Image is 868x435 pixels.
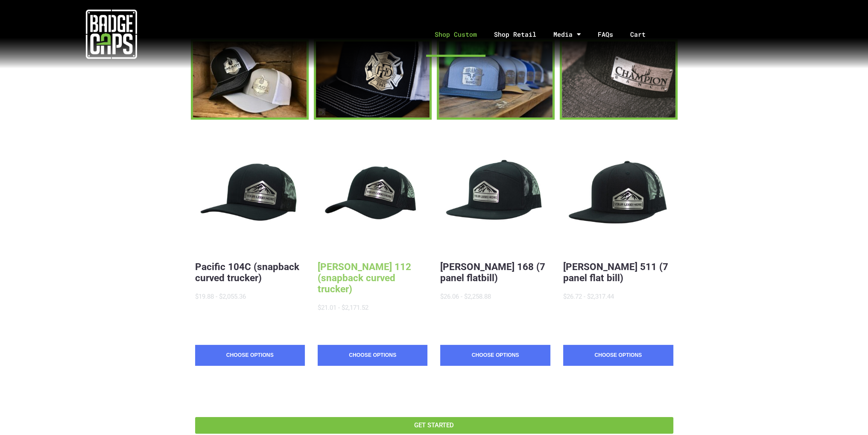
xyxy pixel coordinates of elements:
a: Shop Custom [426,12,485,57]
button: BadgeCaps - Pacific 104C [195,141,305,251]
a: Cart [622,12,665,57]
button: BadgeCaps - Richardson 168 [440,141,550,251]
button: BadgeCaps - Richardson 112 [318,141,427,251]
a: Choose Options [563,345,673,366]
a: FFD BadgeCaps Fire Department Custom unique apparel [314,39,432,119]
a: [PERSON_NAME] 112 (snapback curved trucker) [318,261,411,294]
span: $19.88 - $2,055.36 [195,293,246,300]
iframe: Chat Widget [825,394,868,435]
img: badgecaps white logo with green acccent [86,9,137,60]
a: Choose Options [318,345,427,366]
span: $21.01 - $2,171.52 [318,304,368,312]
span: $26.72 - $2,317.44 [563,293,614,300]
a: Choose Options [195,345,305,366]
a: GET STARTED [195,417,673,434]
span: GET STARTED [414,422,454,429]
a: [PERSON_NAME] 168 (7 panel flatbill) [440,261,545,283]
span: $26.06 - $2,258.88 [440,293,491,300]
button: BadgeCaps - Richardson 511 [563,141,673,251]
nav: Menu [223,12,868,57]
a: Shop Retail [485,12,545,57]
a: Pacific 104C (snapback curved trucker) [195,261,299,283]
a: Choose Options [440,345,550,366]
a: Media [545,12,589,57]
a: FAQs [589,12,622,57]
a: [PERSON_NAME] 511 (7 panel flat bill) [563,261,668,283]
